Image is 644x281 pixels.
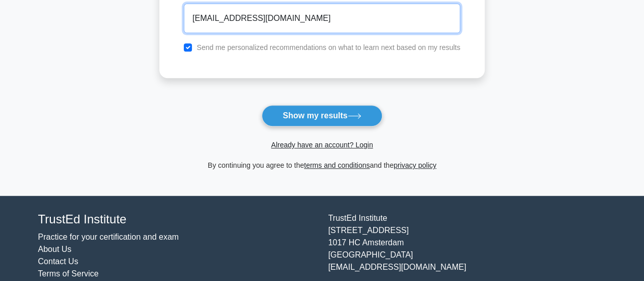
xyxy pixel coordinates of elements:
[184,4,460,33] input: Email
[271,141,373,149] a: Already have an account? Login
[304,161,370,169] a: terms and conditions
[38,212,316,227] h4: TrustEd Institute
[394,161,436,169] a: privacy policy
[38,245,72,253] a: About Us
[38,233,179,241] a: Practice for your certification and exam
[153,159,491,171] div: By continuing you agree to the and the
[197,43,460,52] label: Send me personalized recommendations on what to learn next based on my results
[38,257,78,266] a: Contact Us
[262,105,382,126] button: Show my results
[38,269,99,278] a: Terms of Service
